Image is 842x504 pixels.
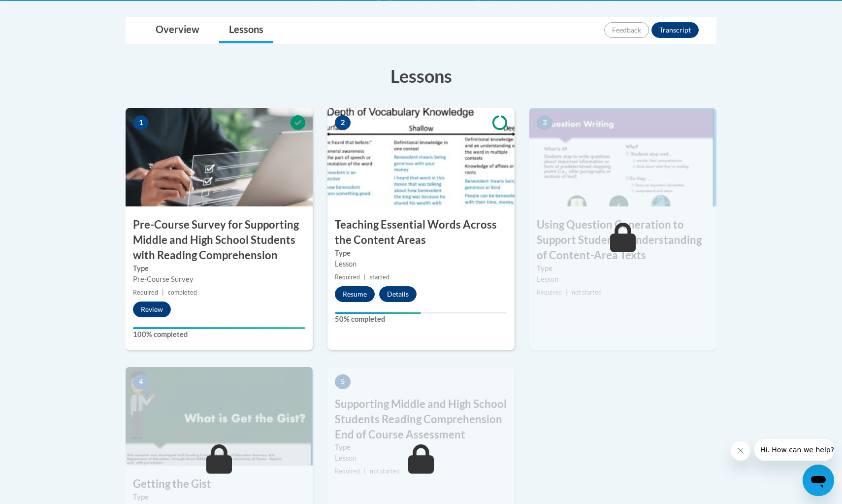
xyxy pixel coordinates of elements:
[379,286,417,302] button: Details
[162,289,164,296] span: |
[529,217,716,263] h3: Using Question Generation to Support Studentsʹ Understanding of Content-Area Texts
[537,115,552,130] span: 3
[327,217,515,248] h3: Teaching Essential Words Across the Content Areas
[133,302,171,317] button: Review
[651,22,699,38] button: Transcript
[133,492,305,503] label: Type
[537,289,562,296] span: Required
[754,439,834,461] iframe: Message from company
[126,476,313,492] h3: Getting the Gist
[537,263,709,274] label: Type
[335,314,507,325] label: 50% completed
[364,468,366,475] span: |
[126,367,313,466] img: Course Image
[133,115,149,130] span: 1
[529,108,716,206] img: Course Image
[572,289,602,296] span: not started
[327,108,515,206] img: Course Image
[364,273,366,281] span: |
[370,468,400,475] span: not started
[126,217,313,263] h3: Pre-Course Survey for Supporting Middle and High School Students with Reading Comprehension
[133,327,305,329] div: Your progress
[335,248,507,259] label: Type
[335,312,421,314] div: Your progress
[133,374,149,389] span: 4
[126,108,313,206] img: Course Image
[335,374,351,389] span: 5
[604,22,649,38] button: Feedback
[335,453,507,464] div: Lesson
[731,441,750,461] iframe: Close message
[133,329,305,340] label: 100% completed
[133,274,305,285] div: Pre-Course Survey
[146,17,209,43] a: Overview
[133,263,305,274] label: Type
[566,289,568,296] span: |
[335,273,360,281] span: Required
[219,17,273,43] a: Lessons
[335,442,507,453] label: Type
[803,465,834,496] iframe: Button to launch messaging window
[335,468,360,475] span: Required
[335,115,351,130] span: 2
[168,289,197,296] span: completed
[537,274,709,285] div: Lesson
[335,259,507,269] div: Lesson
[335,286,375,302] button: Resume
[126,64,716,88] h3: Lessons
[327,397,515,442] h3: Supporting Middle and High School Students Reading Comprehension End of Course Assessment
[370,273,389,281] span: started
[133,289,158,296] span: Required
